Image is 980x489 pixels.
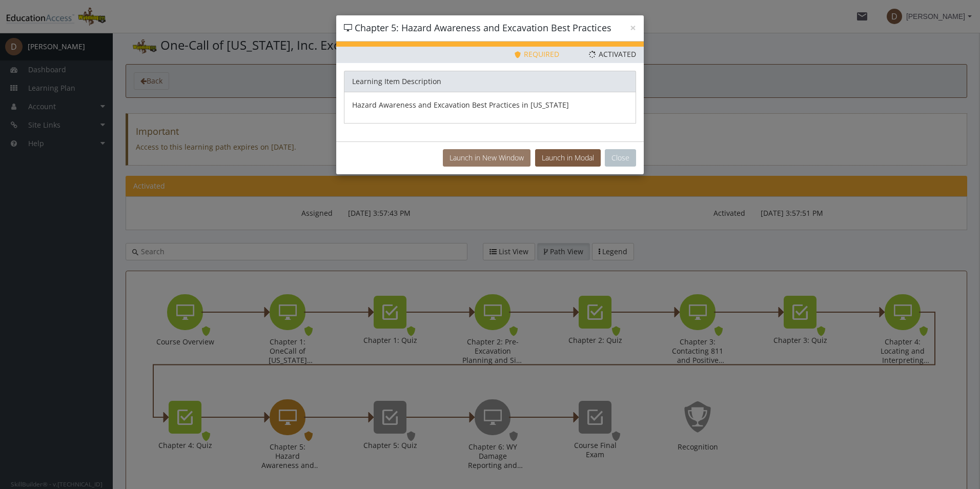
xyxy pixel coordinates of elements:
[630,23,636,33] button: ×
[355,22,611,34] span: Chapter 5: Hazard Awareness and Excavation Best Practices
[352,100,628,110] p: Hazard Awareness and Excavation Best Practices in [US_STATE]
[344,71,636,92] div: Learning Item Description
[535,149,601,167] button: Launch in Modal
[514,49,559,59] span: Required
[605,149,636,167] button: Close
[443,149,530,167] button: Launch in New Window
[589,49,636,59] span: Activated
